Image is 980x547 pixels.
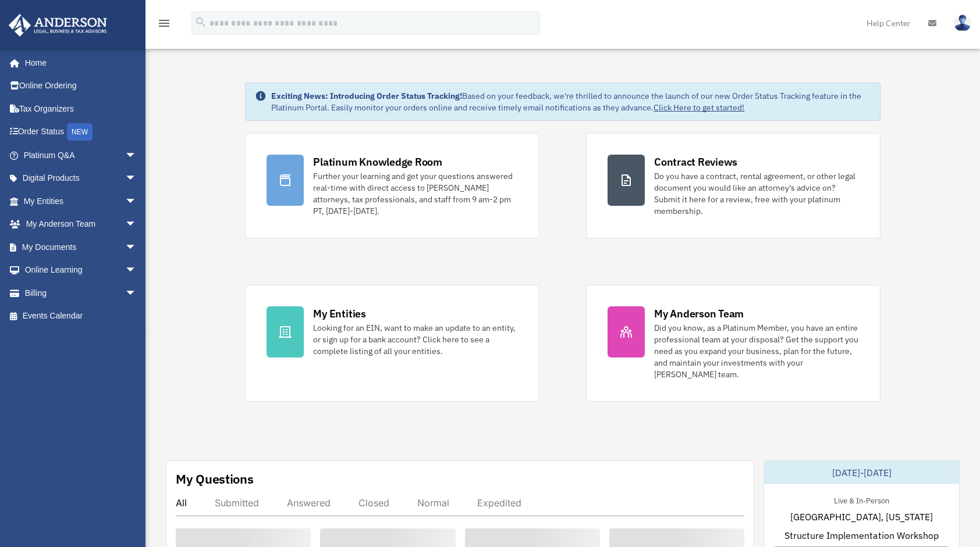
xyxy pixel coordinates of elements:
img: Anderson Advisors Platinum Portal [5,14,111,37]
div: Based on your feedback, we're thrilled to announce the launch of our new Order Status Tracking fe... [271,90,870,113]
span: Structure Implementation Workshop [784,528,939,542]
div: NEW [67,123,93,141]
i: search [194,16,207,28]
a: Online Learningarrow_drop_down [8,259,154,282]
div: My Anderson Team [654,306,744,321]
span: [GEOGRAPHIC_DATA], [US_STATE] [790,510,933,524]
a: Events Calendar [8,305,154,328]
div: Submitted [215,497,259,509]
a: My Entitiesarrow_drop_down [8,190,154,213]
div: Live & In-Person [825,494,899,506]
a: Click Here to get started! [654,102,744,113]
a: My Anderson Teamarrow_drop_down [8,213,154,236]
div: All [176,497,187,509]
a: menu [157,20,171,30]
div: My Entities [313,306,365,321]
span: arrow_drop_down [125,259,148,283]
span: arrow_drop_down [125,144,148,167]
a: Tax Organizers [8,97,154,120]
div: [DATE]-[DATE] [764,461,959,484]
div: My Questions [176,470,254,488]
div: Further your learning and get your questions answered real-time with direct access to [PERSON_NAM... [313,170,518,217]
a: Home [8,51,148,74]
a: My Documentsarrow_drop_down [8,235,154,259]
span: arrow_drop_down [125,167,148,191]
strong: Exciting News: Introducing Order Status Tracking! [271,91,462,101]
div: Expedited [477,497,521,509]
a: Contract Reviews Do you have a contract, rental agreement, or other legal document you would like... [586,133,880,238]
span: arrow_drop_down [125,281,148,305]
a: My Entities Looking for an EIN, want to make an update to an entity, or sign up for a bank accoun... [245,285,539,402]
span: arrow_drop_down [125,235,148,259]
div: Looking for an EIN, want to make an update to an entity, or sign up for a bank account? Click her... [313,322,518,357]
a: Platinum Q&Aarrow_drop_down [8,144,154,167]
span: arrow_drop_down [125,190,148,213]
span: arrow_drop_down [125,213,148,237]
a: My Anderson Team Did you know, as a Platinum Member, you have an entire professional team at your... [586,285,880,402]
div: Platinum Knowledge Room [313,155,442,169]
i: menu [157,16,171,30]
a: Order StatusNEW [8,120,154,144]
a: Online Ordering [8,74,154,98]
a: Platinum Knowledge Room Further your learning and get your questions answered real-time with dire... [245,133,539,238]
div: Normal [417,497,449,509]
div: Do you have a contract, rental agreement, or other legal document you would like an attorney's ad... [654,170,859,217]
a: Billingarrow_drop_down [8,281,154,305]
div: Did you know, as a Platinum Member, you have an entire professional team at your disposal? Get th... [654,322,859,380]
img: User Pic [954,15,971,31]
div: Contract Reviews [654,155,737,169]
a: Digital Productsarrow_drop_down [8,167,154,190]
div: Closed [358,497,389,509]
div: Answered [287,497,331,509]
